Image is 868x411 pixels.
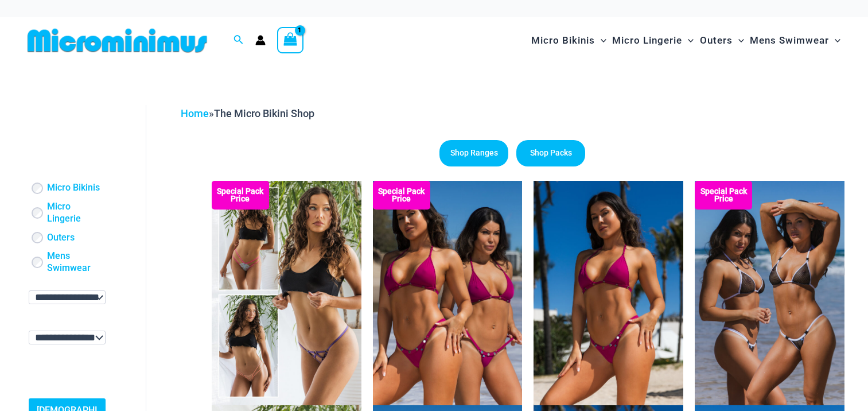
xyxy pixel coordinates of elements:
span: The Micro Bikini Shop [214,107,314,119]
a: Micro Lingerie [47,201,103,225]
a: Home [181,107,209,119]
b: Special Pack Price [212,188,269,203]
img: Collection Pack (9) [212,181,361,405]
span: Menu Toggle [733,26,744,55]
a: Micro Bikinis [47,182,100,194]
b: Special Pack Price [695,188,752,203]
img: Collection Pack F [373,181,523,405]
a: Outers [47,232,75,244]
span: Outers [700,26,733,55]
span: Menu Toggle [682,26,694,55]
span: Menu Toggle [595,26,606,55]
a: Micro LingerieMenu ToggleMenu Toggle [609,23,696,58]
a: Mens Swimwear [47,250,103,274]
a: Account icon link [255,35,266,45]
nav: Site Navigation [527,21,845,60]
img: Top Bum Pack [695,181,844,405]
img: Tight Rope Pink 319 Top 4228 Thong 05 [534,181,683,405]
span: Micro Bikinis [531,26,595,55]
select: wpc-taxonomy-pa_fabric-type-745991 [29,290,106,304]
select: wpc-taxonomy-pa_color-745992 [29,331,106,344]
a: Micro BikinisMenu ToggleMenu Toggle [528,23,609,58]
span: Mens Swimwear [750,26,829,55]
a: Search icon link [233,33,244,48]
span: Menu Toggle [829,26,840,55]
img: MM SHOP LOGO FLAT [23,28,212,53]
a: Shop Ranges [439,140,508,166]
a: Shop Packs [516,140,585,166]
a: Mens SwimwearMenu ToggleMenu Toggle [747,23,843,58]
a: View Shopping Cart, 1 items [277,27,303,53]
span: » [181,107,314,119]
b: Special Pack Price [373,188,430,203]
span: Micro Lingerie [612,26,682,55]
a: OutersMenu ToggleMenu Toggle [697,23,747,58]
